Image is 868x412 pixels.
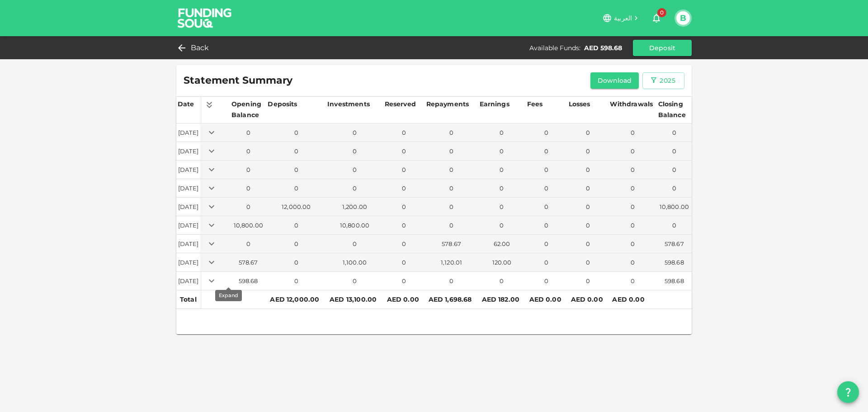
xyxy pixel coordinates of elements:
[205,239,218,246] span: Expand
[633,40,692,56] button: Deposit
[590,72,639,89] button: Download
[205,275,218,287] button: Expand
[571,294,605,305] div: AED 0.00
[660,75,675,86] div: 2025
[176,216,202,235] td: [DATE]
[480,99,509,109] div: Earnings
[268,221,324,230] div: 0
[176,142,202,161] td: [DATE]
[203,100,216,108] span: Expand all
[837,381,859,403] button: question
[480,240,524,248] div: 62.00
[610,128,655,137] div: 0
[659,203,690,211] div: 10,800.00
[328,128,382,137] div: 0
[268,166,324,174] div: 0
[659,128,690,137] div: 0
[427,203,476,211] div: 0
[528,240,566,248] div: 0
[176,123,202,142] td: [DATE]
[176,179,202,198] td: [DATE]
[569,147,607,156] div: 0
[528,128,566,137] div: 0
[205,221,218,228] span: Expand
[528,184,566,193] div: 0
[205,147,218,154] span: Expand
[427,240,476,248] div: 578.67
[205,219,218,232] button: Expand
[569,258,607,267] div: 0
[427,166,476,174] div: 0
[385,203,423,211] div: 0
[232,128,264,137] div: 0
[268,240,324,248] div: 0
[659,258,690,267] div: 598.68
[232,221,264,230] div: 10,800.00
[658,99,690,120] div: Closing Balance
[205,126,218,139] button: Expand
[328,203,382,211] div: 1,200.00
[205,200,218,213] button: Expand
[385,147,423,156] div: 0
[328,184,382,193] div: 0
[528,203,566,211] div: 0
[328,166,382,174] div: 0
[268,258,324,267] div: 0
[612,294,653,305] div: AED 0.00
[480,128,524,137] div: 0
[610,166,655,174] div: 0
[569,166,607,174] div: 0
[528,277,566,285] div: 0
[659,147,690,156] div: 0
[215,290,242,301] div: Expand
[205,256,218,269] button: Expand
[327,99,370,109] div: Investments
[569,184,607,193] div: 0
[429,294,475,305] div: AED 1,698.68
[385,258,423,267] div: 0
[176,272,202,290] td: [DATE]
[659,240,690,248] div: 578.67
[328,240,382,248] div: 0
[427,277,476,285] div: 0
[529,294,564,305] div: AED 0.00
[642,72,684,89] button: 2025
[176,198,202,216] td: [DATE]
[427,258,476,267] div: 1,120.01
[528,258,566,267] div: 0
[232,258,264,267] div: 578.67
[180,294,198,305] div: Total
[178,99,196,109] div: Date
[385,128,423,137] div: 0
[205,202,218,209] span: Expand
[232,240,264,248] div: 0
[427,184,476,193] div: 0
[385,221,423,230] div: 0
[268,128,324,137] div: 0
[268,203,324,211] div: 12,000.00
[205,258,218,265] span: Expand
[385,277,423,285] div: 0
[610,147,655,156] div: 0
[569,240,607,248] div: 0
[610,240,655,248] div: 0
[191,42,209,54] span: Back
[584,43,622,52] div: AED 598.68
[480,258,524,267] div: 120.00
[232,166,264,174] div: 0
[385,240,423,248] div: 0
[205,184,218,191] span: Expand
[659,184,690,193] div: 0
[328,147,382,156] div: 0
[610,99,653,109] div: Withdrawals
[529,43,580,52] div: Available Funds :
[205,165,218,172] span: Expand
[659,277,690,285] div: 598.68
[232,277,264,285] div: 598.68
[480,221,524,230] div: 0
[270,294,322,305] div: AED 12,000.00
[610,184,655,193] div: 0
[527,99,545,109] div: Fees
[268,184,324,193] div: 0
[480,203,524,211] div: 0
